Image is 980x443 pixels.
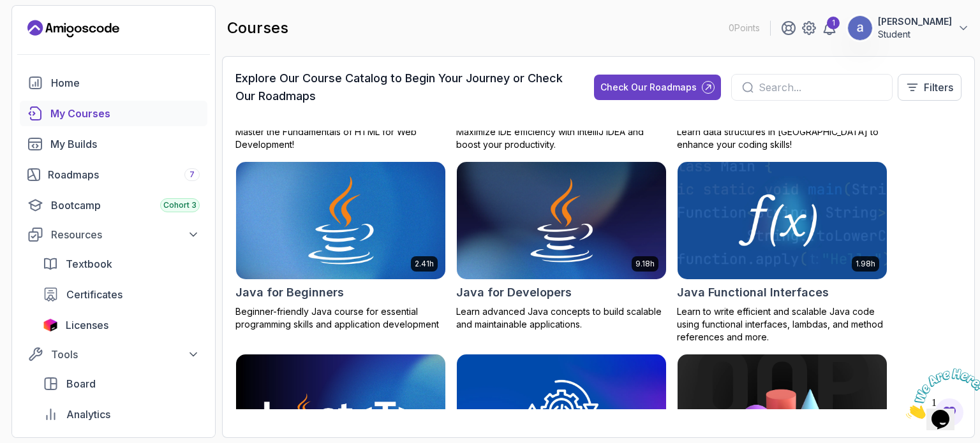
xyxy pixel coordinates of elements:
[847,15,970,41] button: user profile image[PERSON_NAME]Student
[35,282,207,307] a: certificates
[20,70,207,96] a: home
[456,126,667,151] p: Maximize IDE efficiency with IntelliJ IDEA and boost your productivity.
[51,198,200,213] div: Bootcamp
[457,162,666,279] img: Java for Developers card
[20,343,207,366] button: Tools
[677,305,887,344] p: Learn to write efficient and scalable Java code using functional interfaces, lambdas, and method ...
[878,28,952,41] p: Student
[66,317,108,333] span: Licenses
[20,131,207,157] a: builds
[235,161,446,331] a: Java for Beginners card2.41hJava for BeginnersBeginner-friendly Java course for essential program...
[35,402,207,427] a: analytics
[163,200,197,210] span: Cohort 3
[227,18,288,38] h2: courses
[235,305,446,331] p: Beginner-friendly Java course for essential programming skills and application development
[901,363,980,424] iframe: chat widget
[35,312,207,338] a: licenses
[231,159,450,282] img: Java for Beginners card
[235,126,446,151] p: Master the Fundamentals of HTML for Web Development!
[66,287,122,302] span: Certificates
[51,75,200,91] div: Home
[635,259,655,269] p: 9.18h
[677,284,829,301] h2: Java Functional Interfaces
[759,80,882,95] input: Search...
[924,80,953,95] p: Filters
[856,259,875,269] p: 1.98h
[35,251,207,277] a: textbook
[20,223,207,246] button: Resources
[66,256,112,272] span: Textbook
[20,192,207,218] a: bootcamp
[235,69,571,105] h3: Explore Our Course Catalog to Begin Your Journey or Check Our Roadmaps
[729,22,760,34] p: 0 Points
[456,284,572,301] h2: Java for Developers
[50,136,200,152] div: My Builds
[827,17,840,29] div: 1
[822,20,837,36] a: 1
[66,376,96,391] span: Board
[677,126,887,151] p: Learn data structures in [GEOGRAPHIC_DATA] to enhance your coding skills!
[48,167,200,182] div: Roadmaps
[20,101,207,126] a: courses
[20,162,207,187] a: roadmaps
[5,5,10,16] span: 1
[456,161,667,331] a: Java for Developers card9.18hJava for DevelopersLearn advanced Java concepts to build scalable an...
[415,259,434,269] p: 2.41h
[50,106,200,121] div: My Courses
[678,162,887,279] img: Java Functional Interfaces card
[456,305,667,331] p: Learn advanced Java concepts to build scalable and maintainable applications.
[677,161,887,344] a: Java Functional Interfaces card1.98hJava Functional InterfacesLearn to write efficient and scalab...
[43,319,58,331] img: jetbrains icon
[51,347,200,362] div: Tools
[51,227,200,242] div: Resources
[66,407,110,422] span: Analytics
[878,15,952,28] p: [PERSON_NAME]
[848,16,872,40] img: user profile image
[189,170,195,180] span: 7
[27,18,119,39] a: Landing page
[600,81,697,94] div: Check Our Roadmaps
[898,74,961,101] button: Filters
[35,371,207,396] a: board
[235,284,344,301] h2: Java for Beginners
[594,75,721,100] button: Check Our Roadmaps
[5,5,84,55] img: Chat attention grabber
